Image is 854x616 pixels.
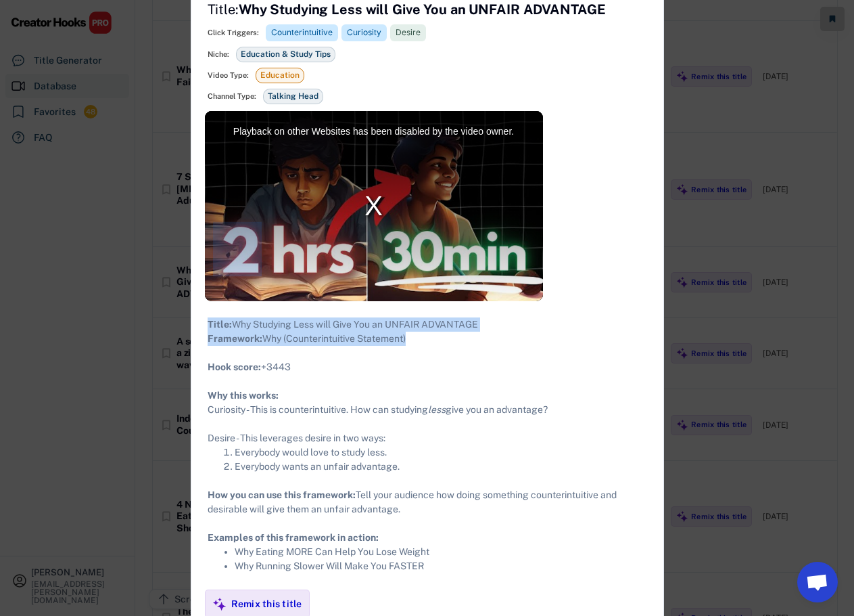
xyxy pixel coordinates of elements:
li: Why Running Slower Will Make You FASTER [235,559,647,573]
div: Curiosity [347,27,381,39]
div: Channel Type: [208,91,256,102]
strong: Examples of this framework in action: [208,532,379,543]
strong: Why Studying Less will Give You an UNFAIR ADVANTAGE [239,1,606,18]
a: Open chat [797,562,838,602]
li: Everybody wants an unfair advantage. [235,460,647,474]
div: Education & Study Tips [236,47,335,62]
div: Click Triggers: [208,28,259,38]
div: Counterintuitive [271,27,333,39]
strong: : [258,361,261,372]
div: Desire [396,27,421,39]
strong: Framework: [208,333,262,344]
strong: Why this works: [208,390,279,401]
strong: Hook score [208,361,258,372]
img: MagicMajor%20%28Purple%29.svg [212,597,227,611]
div: Talking Head [263,89,323,104]
div: Remix this title [231,598,302,610]
div: Why Studying Less will Give You an UNFAIR ADVANTAGE Why (Counterintuitive Statement) ​ +3443 Curi... [208,317,647,573]
strong: How you can use this framework: [208,489,356,500]
li: Everybody would love to study less. [235,445,647,460]
div: Video Player [205,111,543,301]
em: less [428,404,446,415]
div: Education [256,68,304,83]
li: Why Eating MORE Can Help You Lose Weight [235,545,647,559]
div: Playback on other Websites has been disabled by the video owner. [205,111,543,301]
div: Niche: [208,49,229,60]
div: Modal Window [205,111,543,301]
div: Video Type: [208,70,249,81]
strong: Title: [208,319,232,330]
